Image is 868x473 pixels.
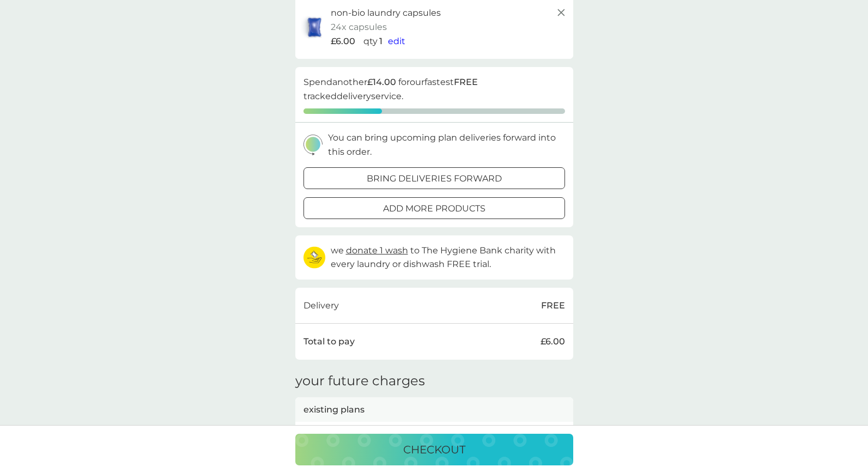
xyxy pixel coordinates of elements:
[304,167,565,189] button: bring deliveries forward
[304,197,565,219] button: add more products
[304,135,323,155] img: delivery-schedule.svg
[331,244,565,271] p: we to The Hygiene Bank charity with every laundry or dishwash FREE trial.
[346,245,408,256] span: donate 1 wash
[304,335,355,349] p: Total to pay
[454,77,478,87] strong: FREE
[295,434,573,465] button: checkout
[328,131,565,159] p: You can bring upcoming plan deliveries forward into this order.
[388,36,405,46] span: edit
[331,34,355,48] span: £6.00
[541,335,565,349] p: £6.00
[363,34,378,48] p: qty
[304,299,339,313] p: Delivery
[367,77,396,87] strong: £14.00
[304,75,565,103] p: Spend another for our fastest tracked delivery service.
[331,20,387,34] p: 24x capsules
[304,403,365,417] p: existing plans
[295,373,425,389] h3: your future charges
[379,34,383,48] p: 1
[331,6,441,20] p: non-bio laundry capsules
[367,172,502,186] p: bring deliveries forward
[383,202,485,216] p: add more products
[403,441,465,458] p: checkout
[388,34,405,48] button: edit
[541,299,565,313] p: FREE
